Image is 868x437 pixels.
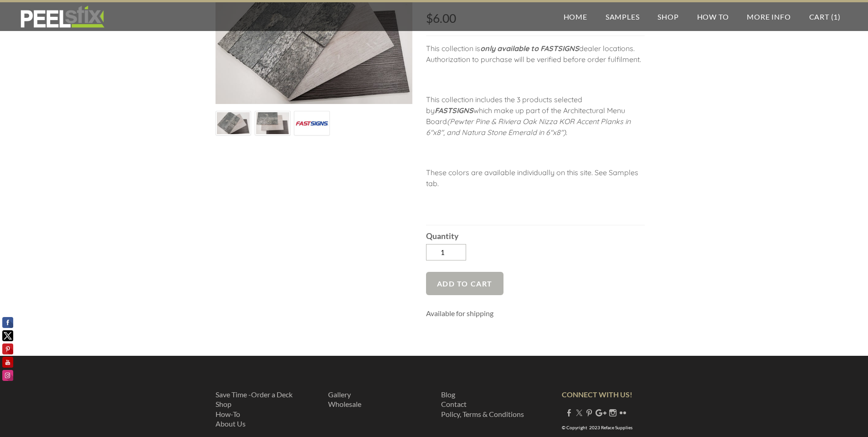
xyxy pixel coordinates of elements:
[295,107,329,140] img: s832171791223022656_p995_i3_w200.jpeg
[565,408,573,417] a: Facebook
[833,12,838,21] span: 1
[216,390,293,399] a: Save Time -Order a Deck
[441,410,524,418] a: Policy, Terms & Conditions
[619,408,627,417] a: Flickr
[328,390,361,409] font: ​
[441,400,467,408] a: Contact
[18,5,106,28] img: REFACE SUPPLIES
[426,117,631,137] em: (Pewter Pine & Riviera Oak Nizza KOR Accent Planks in 6"x8", and Natura Stone Emerald in 6"x8")
[688,2,738,31] a: How To
[596,408,606,417] a: Plus
[596,2,649,31] a: Samples
[562,425,632,430] font: © Copyright 2023 Reface Supplies
[256,110,289,137] img: s832171791223022656_p995_i2_w3294.jpeg
[586,408,593,417] a: Pinterest
[216,419,246,428] a: About Us
[738,2,800,31] a: More Info
[575,408,583,417] a: Twitter
[441,390,455,399] a: Blog
[435,106,473,115] em: FASTSIGNS
[609,408,616,417] a: Instagram
[426,43,645,74] p: This collection is dealer locations. Authorization to purchase will be verified before order fulf...
[328,400,361,408] a: ​Wholesale
[426,309,493,317] span: Available for shipping
[480,44,539,53] em: only available to
[800,2,850,31] a: Cart (1)
[555,2,596,31] a: Home
[540,44,579,53] em: FASTSIGNS
[648,2,688,31] a: Shop
[216,400,231,408] a: Shop
[216,410,240,418] a: How-To
[426,94,645,147] p: This collection includes the 3 products selected by which make up part of the Architectural Menu ...
[426,272,504,295] a: Add to Cart
[217,111,250,135] img: s832171791223022656_p995_i1_w3788.jpeg
[562,390,632,399] strong: CONNECT WITH US!
[426,167,645,198] p: These colors are available individually on this site. See Samples tab.
[426,231,458,241] b: Quantity
[328,390,351,399] a: Gallery​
